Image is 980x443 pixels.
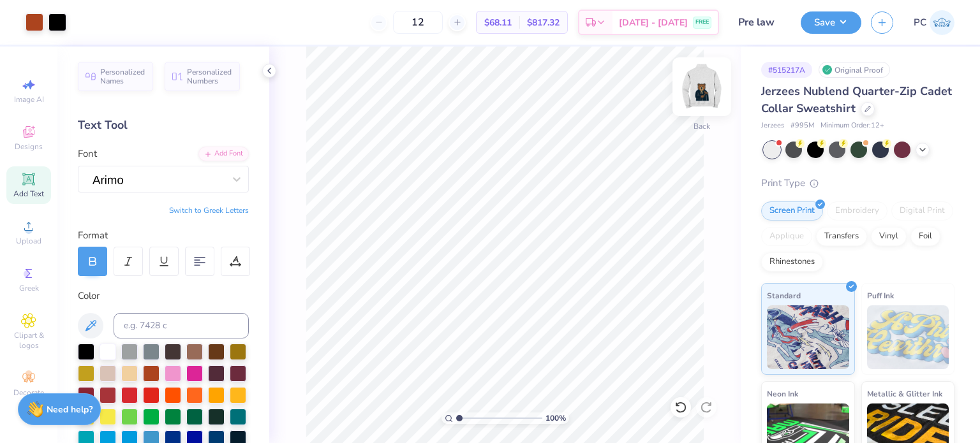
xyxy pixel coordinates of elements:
div: Digital Print [891,201,953,221]
label: Font [78,147,97,161]
span: Metallic & Glitter Ink [867,387,942,400]
img: Back [676,61,727,112]
div: Format [78,228,250,243]
span: Image AI [14,94,44,105]
button: Save [801,11,861,34]
div: Embroidery [827,201,887,221]
span: Jerzees Nublend Quarter-Zip Cadet Collar Sweatshirt [761,84,952,116]
div: Text Tool [78,117,249,134]
span: Puff Ink [867,289,894,302]
span: # 995M [791,120,814,131]
span: 100 % [546,412,566,424]
a: PC [914,10,954,35]
span: Decorate [13,388,44,398]
span: $68.11 [484,16,512,29]
div: Add Font [198,147,249,161]
div: Transfers [816,227,867,246]
div: Rhinestones [761,252,823,272]
span: Upload [16,236,41,246]
span: Greek [19,283,39,293]
input: e.g. 7428 c [114,313,249,338]
span: FREE [695,18,709,27]
span: [DATE] - [DATE] [619,16,688,29]
img: Priyanka Choudhary [930,10,954,35]
button: Switch to Greek Letters [169,205,249,215]
span: Personalized Names [100,68,145,85]
div: Print Type [761,176,954,191]
div: Back [694,120,710,132]
img: Standard [767,305,849,369]
span: PC [914,15,926,30]
span: Minimum Order: 12 + [820,120,884,131]
input: Untitled Design [729,10,791,35]
div: Applique [761,227,812,246]
span: Jerzees [761,120,784,131]
span: Neon Ink [767,387,798,400]
span: Designs [15,142,43,152]
span: Personalized Numbers [187,68,232,85]
strong: Need help? [47,403,93,416]
div: Original Proof [819,62,890,78]
div: Vinyl [871,227,907,246]
span: Clipart & logos [6,330,51,351]
div: # 515217A [761,62,812,78]
img: Puff Ink [867,305,949,369]
input: – – [393,11,443,34]
div: Foil [910,227,940,246]
span: Add Text [13,189,44,199]
span: $817.32 [527,16,560,29]
div: Color [78,289,249,303]
div: Screen Print [761,201,823,221]
span: Standard [767,289,801,302]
